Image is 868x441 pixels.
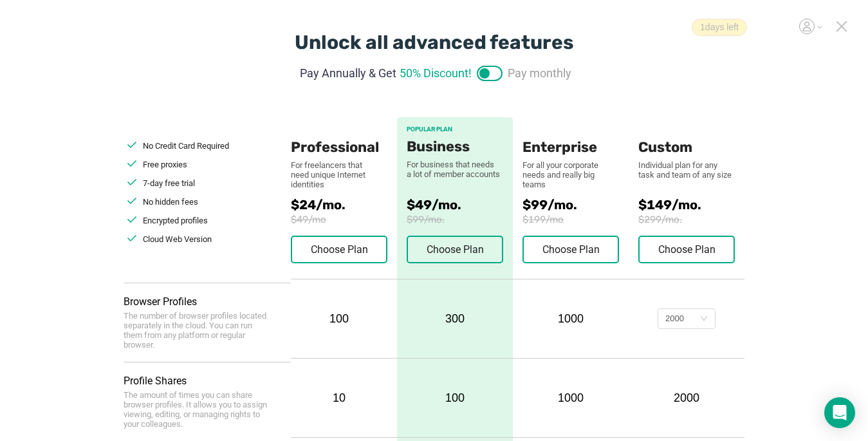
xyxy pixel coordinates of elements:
div: Individual plan for any task and team of any size [638,160,735,180]
div: a lot of member accounts [407,169,503,179]
span: $49/mo. [407,197,503,212]
span: Pay monthly [508,64,571,82]
span: 50% Discount! [400,64,472,82]
span: $24/mo. [291,197,397,212]
span: $99/mo. [522,197,638,212]
div: For business that needs [407,160,503,169]
div: Business [407,138,503,155]
div: Custom [638,117,735,156]
div: 2000 [665,309,684,328]
button: Choose Plan [407,236,503,263]
div: For all your corporate needs and really big teams [522,160,619,189]
button: Choose Plan [522,236,619,263]
div: Enterprise [522,117,619,156]
div: POPULAR PLAN [407,126,503,133]
div: 100 [397,359,513,437]
i: icon: down [700,315,708,324]
div: Unlock all advanced features [295,31,574,54]
button: Choose Plan [291,236,387,263]
div: 300 [397,279,513,358]
div: 2000 [638,391,735,405]
div: 10 [291,391,387,405]
div: The number of browser profiles located separately in the cloud. You can run them from any platfor... [124,311,272,350]
span: 7-day free trial [143,178,195,188]
span: $49/mo [291,214,397,225]
span: $199/mo [522,214,638,225]
div: The amount of times you can share browser profiles. It allows you to assign viewing, editing, or ... [124,390,272,429]
div: For freelancers that need unique Internet identities [291,160,374,189]
span: Pay Annually & Get [300,64,396,82]
span: Cloud Web Version [143,234,212,244]
span: Free proxies [143,160,187,169]
div: Profile Shares [124,375,291,387]
span: $149/mo. [638,197,744,212]
span: No hidden fees [143,197,198,207]
div: 1000 [522,312,619,326]
span: No Credit Card Required [143,141,229,151]
span: $99/mo. [407,214,503,225]
div: Browser Profiles [124,296,291,308]
div: Professional [291,117,387,156]
div: 100 [291,312,387,326]
button: Choose Plan [638,236,735,263]
span: Encrypted profiles [143,216,208,225]
div: Open Intercom Messenger [824,397,855,428]
span: $299/mo. [638,214,744,225]
div: 1000 [522,391,619,405]
span: 1 days left [692,19,747,36]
